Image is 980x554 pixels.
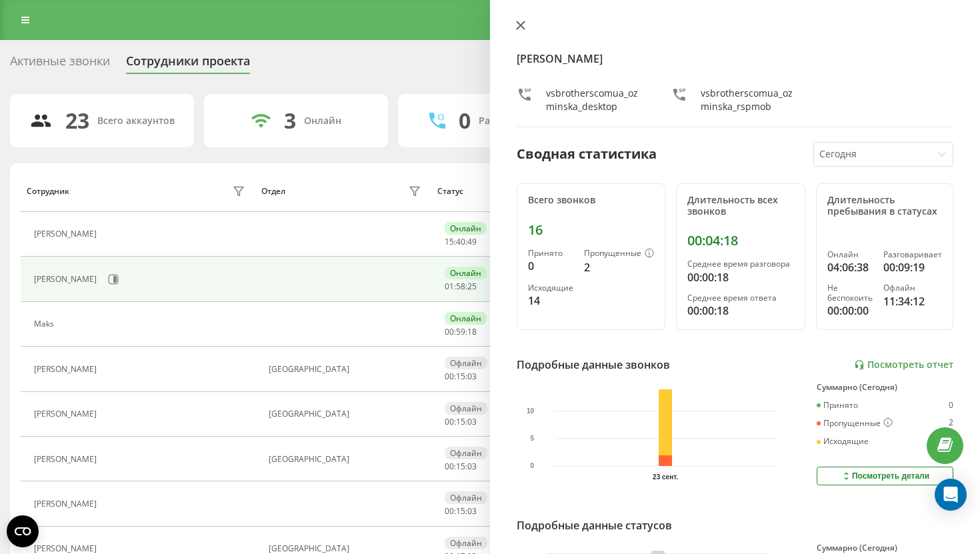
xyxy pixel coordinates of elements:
div: vsbrotherscomua_ozminska_rspmob [701,87,799,113]
span: 03 [467,505,477,517]
div: Онлайн [445,222,487,235]
div: vsbrotherscomua_ozminska_desktop [546,87,645,113]
div: Отдел [261,187,285,196]
div: Сотрудник [27,187,69,196]
div: 3 [284,108,296,133]
div: Разговаривают [479,115,551,127]
div: Сводная статистика [517,144,657,164]
div: 00:09:19 [883,259,942,275]
span: 00 [445,505,454,517]
div: 0 [528,258,573,274]
text: 10 [527,407,535,415]
div: [GEOGRAPHIC_DATA] [269,544,424,553]
div: Онлайн [445,312,487,325]
span: 15 [456,416,465,427]
span: 00 [445,326,454,337]
div: Офлайн [883,283,942,293]
div: Сотрудники проекта [126,54,250,75]
div: 2 [949,418,953,429]
div: [PERSON_NAME] [34,275,100,284]
div: Среднее время разговора [687,259,794,269]
div: 00:00:18 [687,269,794,285]
div: Онлайн [304,115,341,127]
div: Подробные данные статусов [517,517,672,533]
div: Разговаривает [883,250,942,259]
div: Исходящие [817,437,869,446]
div: [PERSON_NAME] [34,229,100,239]
div: Офлайн [445,537,487,549]
div: 14 [528,293,573,309]
div: : : [445,462,477,471]
span: 40 [456,236,465,247]
div: : : [445,417,477,427]
span: 00 [445,461,454,472]
span: 03 [467,416,477,427]
div: 16 [528,222,654,238]
div: Суммарно (Сегодня) [817,383,953,392]
div: Всего звонков [528,195,654,206]
span: 03 [467,461,477,472]
div: [GEOGRAPHIC_DATA] [269,365,424,374]
div: [PERSON_NAME] [34,544,100,553]
div: Офлайн [445,447,487,459]
span: 15 [445,236,454,247]
div: [PERSON_NAME] [34,365,100,374]
div: 00:00:00 [827,303,873,319]
h4: [PERSON_NAME] [517,51,953,67]
div: : : [445,282,477,291]
div: [GEOGRAPHIC_DATA] [269,455,424,464]
span: 01 [445,281,454,292]
button: Open CMP widget [7,515,39,547]
span: 15 [456,461,465,472]
div: Длительность всех звонков [687,195,794,217]
text: 0 [531,462,535,469]
div: 2 [584,259,654,275]
div: : : [445,507,477,516]
div: Всего аккаунтов [97,115,175,127]
text: 23 сент. [653,473,678,481]
div: [PERSON_NAME] [34,499,100,509]
div: Исходящие [528,283,573,293]
span: 15 [456,505,465,517]
div: Офлайн [445,357,487,369]
span: 03 [467,371,477,382]
div: [PERSON_NAME] [34,409,100,419]
div: Принято [528,249,573,258]
div: Посмотреть детали [841,471,929,481]
div: Подробные данные звонков [517,357,670,373]
span: 00 [445,416,454,427]
span: 18 [467,326,477,337]
div: Офлайн [445,402,487,415]
div: 04:06:38 [827,259,873,275]
div: 0 [459,108,471,133]
div: Пропущенные [584,249,654,259]
div: Онлайн [445,267,487,279]
span: 25 [467,281,477,292]
div: : : [445,327,477,337]
div: Офлайн [445,491,487,504]
div: Maks [34,319,57,329]
span: 59 [456,326,465,337]
div: [PERSON_NAME] [34,455,100,464]
span: 15 [456,371,465,382]
span: 00 [445,371,454,382]
div: 00:00:18 [687,303,794,319]
div: 0 [949,401,953,410]
div: Open Intercom Messenger [935,479,967,511]
div: Принято [817,401,858,410]
div: 11:34:12 [883,293,942,309]
div: : : [445,372,477,381]
div: Длительность пребывания в статусах [827,195,942,217]
text: 5 [531,435,535,442]
div: : : [445,237,477,247]
button: Посмотреть детали [817,467,953,485]
a: Посмотреть отчет [854,359,953,371]
div: Среднее время ответа [687,293,794,303]
div: Пропущенные [817,418,893,429]
div: 00:04:18 [687,233,794,249]
span: 49 [467,236,477,247]
div: Активные звонки [10,54,110,75]
div: Суммарно (Сегодня) [817,543,953,553]
div: [GEOGRAPHIC_DATA] [269,409,424,419]
div: Статус [437,187,463,196]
